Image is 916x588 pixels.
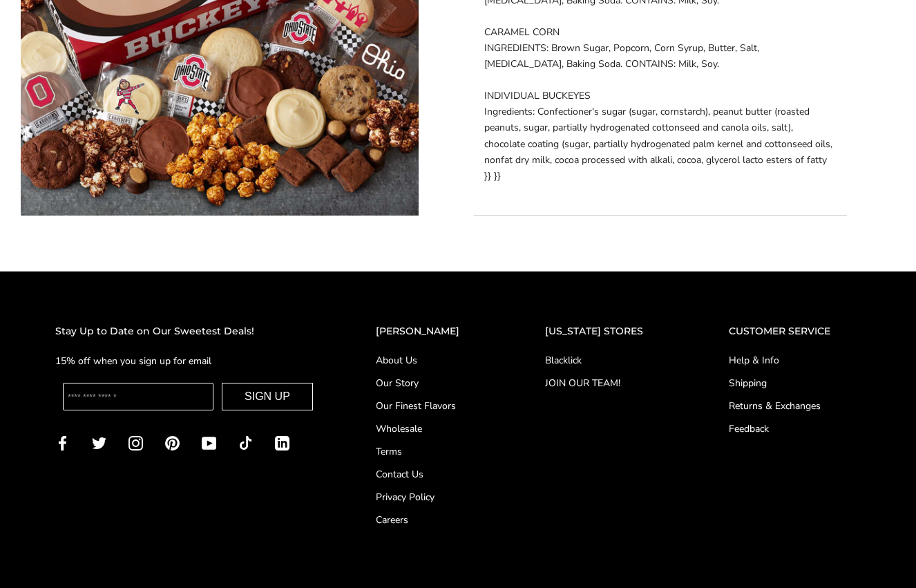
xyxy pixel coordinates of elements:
a: Instagram [128,435,143,451]
a: Our Story [376,376,490,390]
a: Terms [376,444,490,459]
a: Feedback [729,421,861,436]
a: Contact Us [376,467,490,482]
a: TikTok [238,435,253,451]
h2: [US_STATE] STORES [545,323,674,339]
a: Twitter [92,435,106,451]
a: LinkedIn [275,435,289,451]
a: Help & Info [729,353,861,368]
input: Enter your email [63,383,213,410]
a: Blacklick [545,353,674,368]
a: YouTube [202,435,216,451]
a: Facebook [55,435,70,451]
p: 15% off when you sign up for email [55,353,321,369]
a: Wholesale [376,421,490,436]
h2: CUSTOMER SERVICE [729,323,861,339]
a: JOIN OUR TEAM! [545,376,674,390]
a: Our Finest Flavors [376,399,490,413]
iframe: Sign Up via Text for Offers [11,535,143,577]
h2: Stay Up to Date on Our Sweetest Deals! [55,323,321,339]
a: Shipping [729,376,861,390]
a: Privacy Policy [376,490,490,504]
a: Careers [376,513,490,527]
button: SIGN UP [222,383,313,410]
a: Returns & Exchanges [729,399,861,413]
a: About Us [376,353,490,368]
h2: [PERSON_NAME] [376,323,490,339]
a: Pinterest [165,435,180,451]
